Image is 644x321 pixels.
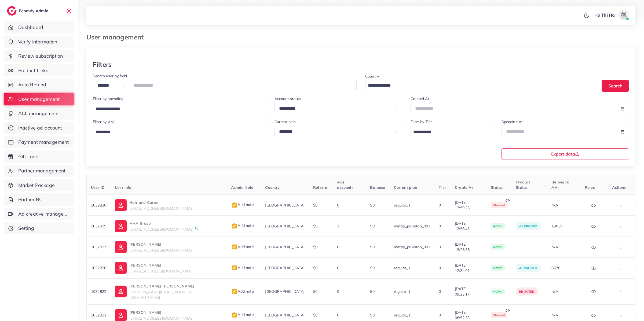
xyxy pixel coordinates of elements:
[394,245,430,249] span: metap_pakistan_001
[455,242,482,253] span: [DATE] 13:25:36
[370,313,374,318] span: $0
[115,199,127,211] img: ic-user-info.36bf1079.svg
[337,180,353,190] span: Ads accounts
[231,288,237,295] img: admin_note.cdd0b510.svg
[129,241,193,248] p: [PERSON_NAME]
[18,225,34,232] span: Setting
[4,150,74,163] a: Gift code
[439,203,441,208] span: 0
[439,224,441,228] span: 0
[231,185,253,190] span: Admin Note
[4,50,74,62] a: Review subscription
[439,289,441,294] span: 0
[115,283,222,300] a: [PERSON_NAME] [PERSON_NAME][PERSON_NAME][EMAIL_ADDRESS][DOMAIN_NAME]
[265,245,305,249] span: [GEOGRAPHIC_DATA]
[313,185,328,190] span: Referral
[231,202,237,208] img: admin_note.cdd0b510.svg
[394,313,410,318] span: regular_1
[551,313,558,318] span: N/A
[551,265,560,270] span: 8676
[602,80,629,91] button: Search
[519,266,537,270] span: approved
[313,245,317,249] span: $0
[129,290,193,300] span: [PERSON_NAME][EMAIL_ADDRESS][DOMAIN_NAME]
[411,126,493,137] div: Search for option
[129,269,193,274] span: [EMAIL_ADDRESS][DOMAIN_NAME]
[591,10,631,20] a: Ho Thi Haavatar
[7,6,17,16] img: logo
[18,24,43,31] span: Dashboard
[275,119,296,124] label: Current plan
[337,224,339,228] span: 1
[91,224,106,228] span: 1032829
[439,185,446,190] span: Tier
[4,179,74,191] a: Market Package
[455,286,482,297] span: [DATE] 09:23:17
[129,262,193,268] p: [PERSON_NAME]
[115,262,222,274] a: [PERSON_NAME][EMAIL_ADDRESS][DOMAIN_NAME]
[115,185,131,190] span: User info
[91,313,106,318] span: 1032821
[18,124,62,131] span: Inactive ad account
[502,148,629,160] button: Export data
[115,286,127,297] img: ic-user-info.36bf1079.svg
[265,265,305,270] span: [GEOGRAPHIC_DATA]
[93,61,112,68] h3: Filters
[4,107,74,120] a: ACL management
[502,119,523,124] label: Spending At
[411,128,486,136] input: Search for option
[91,265,106,270] span: 1032826
[275,96,301,101] label: Account status
[18,167,66,174] span: Partner management
[231,223,254,228] span: Add note
[93,119,114,124] label: Filter by AM
[18,38,57,45] span: Verify information
[115,241,127,253] img: ic-user-info.36bf1079.svg
[370,245,374,249] span: $0
[93,73,127,79] label: Search user by field
[18,67,48,74] span: Product Links
[18,211,70,217] span: Ad creative management
[4,136,74,148] a: Payment management
[551,245,558,249] span: N/A
[93,103,266,114] div: Search for option
[612,185,626,190] span: Actions
[129,199,193,206] p: Hair and Cares
[129,309,193,316] p: [PERSON_NAME]
[491,265,505,271] span: active
[231,244,254,249] span: Add note
[439,265,441,270] span: 0
[265,313,305,318] span: [GEOGRAPHIC_DATA]
[491,223,505,229] span: active
[455,200,482,211] span: [DATE] 13:59:23
[18,153,38,160] span: Gift code
[551,289,558,294] span: N/A
[195,227,199,230] img: 9CAL8B2pu8EFxCJHYAAAAldEVYdGRhdGU6Y3JlYXRlADIwMjItMTItMDlUMDQ6NTg6MzkrMDA6MDBXSlgLAAAAJXRFWHRkYXR...
[231,289,254,294] span: Add note
[91,203,106,208] span: 1032830
[455,263,482,274] span: [DATE] 12:34:01
[231,202,254,207] span: Add note
[370,224,374,228] span: $0
[231,265,237,271] img: admin_note.cdd0b510.svg
[93,126,266,137] div: Search for option
[411,96,429,101] label: Created At
[394,185,417,190] span: Current plan
[115,220,127,232] img: ic-user-info.36bf1079.svg
[91,185,105,190] span: User ID
[4,79,74,91] a: Auto Refund
[551,224,562,228] span: 19039
[491,202,507,208] span: blocked
[394,203,410,208] span: regular_1
[491,289,505,294] span: active
[115,220,222,232] a: MHA Group[EMAIL_ADDRESS][DOMAIN_NAME]
[4,64,74,77] a: Product Links
[313,289,317,294] span: $0
[18,81,46,88] span: Auto Refund
[129,283,222,289] p: [PERSON_NAME] [PERSON_NAME]
[491,312,507,318] span: blocked
[370,289,374,294] span: $0
[129,227,193,232] span: [EMAIL_ADDRESS][DOMAIN_NAME]
[313,313,317,318] span: $0
[18,53,63,60] span: Review subscription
